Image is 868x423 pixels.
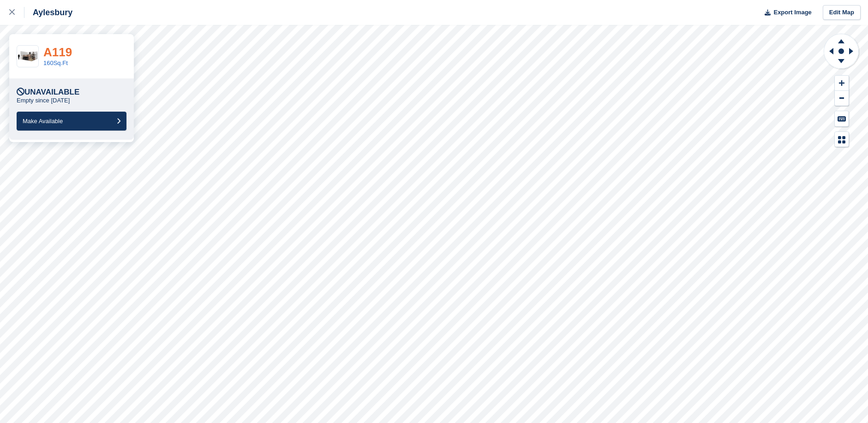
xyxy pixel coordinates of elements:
button: Keyboard Shortcuts [835,111,849,126]
a: A119 [43,45,72,59]
a: 160Sq.Ft [43,60,68,66]
img: 150-sqft-unit.jpg [17,48,38,65]
div: Aylesbury [24,7,72,18]
button: Zoom Out [835,91,849,106]
p: Empty since [DATE] [17,97,70,104]
button: Make Available [17,112,126,131]
span: Export Image [773,8,811,17]
span: Make Available [23,118,63,125]
a: Edit Map [823,5,861,20]
button: Zoom In [835,76,849,91]
button: Map Legend [835,132,849,147]
button: Export Image [759,5,812,20]
div: Unavailable [17,88,79,97]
